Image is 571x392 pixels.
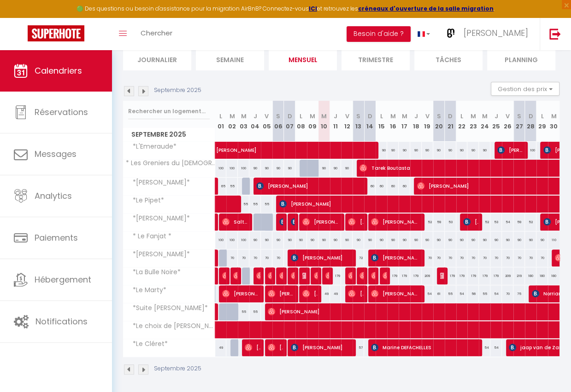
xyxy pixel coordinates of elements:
div: 90 [261,231,272,248]
abbr: L [460,112,463,121]
div: 90 [376,231,387,248]
span: *[PERSON_NAME]* [124,213,192,224]
th: 26 [502,101,513,142]
div: 70 [536,249,548,266]
abbr: L [300,112,302,121]
span: Messages [35,148,77,160]
span: Chercher [141,28,172,38]
div: 90 [330,231,341,248]
div: 61 [433,285,445,302]
span: [PERSON_NAME] [383,267,386,284]
th: 29 [536,101,548,142]
div: 59 [433,213,445,231]
abbr: V [265,112,269,121]
div: 179 [445,267,456,284]
div: 180 [525,267,536,284]
span: Notifications [35,316,88,327]
span: [PERSON_NAME] [279,267,283,284]
div: 56 [467,285,479,302]
div: 70 [525,249,536,266]
abbr: M [390,112,396,121]
abbr: D [368,112,372,121]
th: 27 [513,101,525,142]
div: 90 [295,231,307,248]
div: 90 [353,231,364,248]
abbr: S [276,112,280,121]
div: 70 [272,249,284,266]
div: 90 [284,160,295,177]
span: [PERSON_NAME] [325,267,329,284]
th: 10 [318,101,330,142]
div: 55 [261,196,272,213]
th: 01 [215,101,227,142]
abbr: J [494,112,498,121]
div: 90 [467,231,479,248]
div: 55 [445,285,456,302]
span: *[PERSON_NAME]* [124,178,192,188]
span: [PERSON_NAME] [371,267,375,284]
div: 59 [513,213,525,231]
li: Journalier [123,48,191,70]
span: Analytics [35,190,72,202]
abbr: S [356,112,360,121]
span: *Suite [PERSON_NAME]* [124,303,210,313]
span: Hébergement [35,274,91,285]
div: 54 [479,339,490,356]
th: 17 [399,101,410,142]
abbr: M [310,112,315,121]
button: Besoin d'aide ? [347,26,411,42]
div: 49 [318,285,330,302]
p: Septembre 2025 [154,364,201,373]
div: 70 [513,249,525,266]
abbr: D [528,112,533,121]
th: 04 [249,101,261,142]
div: 55 [226,178,238,195]
div: 53 [445,213,456,231]
abbr: M [401,112,407,121]
span: [PERSON_NAME] [371,285,421,302]
abbr: M [241,112,247,121]
div: 55 [249,303,261,320]
div: 72 [353,249,364,266]
div: 90 [261,160,272,177]
span: Calendriers [35,65,82,76]
div: 100 [215,160,227,177]
div: 70 [433,249,445,266]
div: 57 [353,339,364,356]
div: 90 [502,231,513,248]
th: 12 [341,101,353,142]
th: 13 [353,101,364,142]
span: [PERSON_NAME] [302,285,318,302]
th: 22 [456,101,468,142]
span: [PERSON_NAME] [233,267,237,284]
a: [PERSON_NAME] [212,142,223,159]
div: 100 [226,231,238,248]
div: 90 [284,231,295,248]
span: [PERSON_NAME] [302,213,341,231]
span: [PERSON_NAME] [302,267,306,284]
span: [PERSON_NAME] [245,339,260,356]
span: [PERSON_NAME] [371,249,421,266]
span: * Les Greniers du [DEMOGRAPHIC_DATA] * [124,160,217,167]
input: Rechercher un logement... [128,103,210,120]
th: 21 [445,101,456,142]
abbr: V [345,112,349,121]
img: ... [444,26,458,40]
th: 02 [226,101,238,142]
span: [PERSON_NAME] [268,267,271,284]
div: 54 [490,285,502,302]
div: 90 [272,160,284,177]
th: 18 [410,101,422,142]
li: Trimestre [341,48,410,70]
div: 49 [215,339,227,356]
div: 52 [525,213,536,231]
div: 90 [445,231,456,248]
div: 54 [422,285,433,302]
div: 65 [215,178,227,195]
abbr: M [230,112,235,121]
div: 90 [364,231,376,248]
span: [PERSON_NAME] [222,285,260,302]
span: *Le choix de [PERSON_NAME]* [124,321,217,331]
img: Super Booking [28,25,84,41]
th: 05 [261,101,272,142]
